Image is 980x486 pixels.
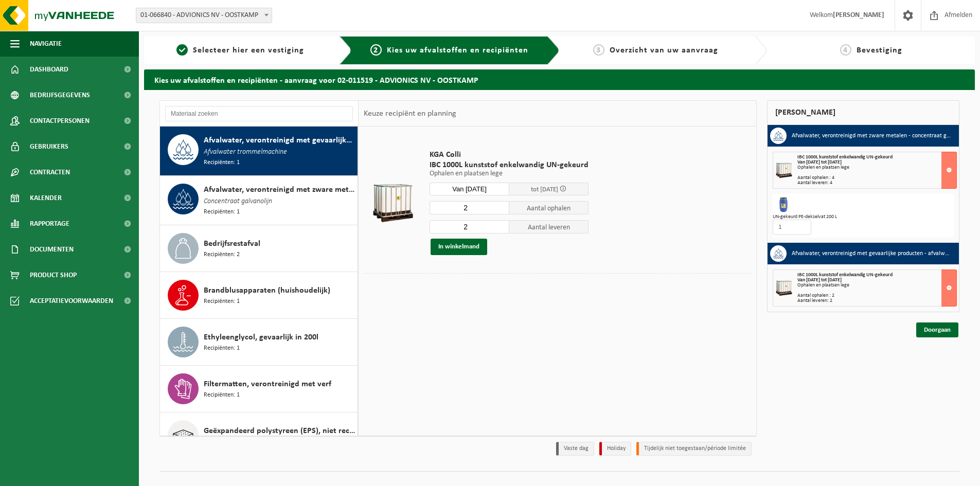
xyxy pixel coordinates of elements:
span: Geëxpandeerd polystyreen (EPS), niet recycleerbaar [204,425,355,437]
span: Afvalwater trommelmachine [204,147,287,158]
div: Aantal leveren: 2 [797,298,956,303]
a: Doorgaan [916,322,958,337]
button: Afvalwater, verontreinigd met zware metalen Concentraat galvanolijn Recipiënten: 1 [160,176,358,225]
button: Ethyleenglycol, gevaarlijk in 200l Recipiënten: 1 [160,319,358,366]
span: Gebruikers [30,134,68,159]
span: 4 [840,44,851,56]
span: Concentraat galvanolijn [204,196,272,207]
div: [PERSON_NAME] [767,100,959,125]
span: 1 [176,44,188,56]
strong: Van [DATE] tot [DATE] [797,277,842,283]
strong: [PERSON_NAME] [833,11,884,19]
span: Acceptatievoorwaarden [30,288,113,314]
span: KGA Colli [430,150,589,160]
input: Materiaal zoeken [165,106,353,121]
span: Selecteer hier een vestiging [193,46,304,55]
input: Selecteer datum [430,183,509,195]
span: Product Shop [30,262,77,288]
a: 1Selecteer hier een vestiging [149,44,331,57]
span: Navigatie [30,31,62,57]
span: Overzicht van uw aanvraag [610,46,718,55]
span: Recipiënten: 2 [204,250,240,260]
h3: Afvalwater, verontreinigd met zware metalen - concentraat galvanolijn [792,128,951,144]
span: Recipiënten: 1 [204,207,240,217]
button: Afvalwater, verontreinigd met gevaarlijke producten Afvalwater trommelmachine Recipiënten: 1 [160,127,358,176]
div: UN-gekeurd PE-dekselvat 200 L [773,214,954,220]
span: Bedrijfsgegevens [30,82,90,108]
span: 01-066840 - ADVIONICS NV - OOSTKAMP [136,8,272,23]
button: Filtermatten, verontreinigd met verf Recipiënten: 1 [160,366,358,412]
li: Holiday [599,442,631,456]
li: Vaste dag [556,442,594,456]
img: 01-000250 [775,196,792,213]
span: 2 [370,44,382,56]
span: IBC 1000L kunststof enkelwandig UN-gekeurd [430,160,589,170]
span: Bedrijfsrestafval [204,238,260,250]
div: Ophalen en plaatsen lege [797,165,956,170]
span: IBC 1000L kunststof enkelwandig UN-gekeurd [797,272,893,278]
h2: Kies uw afvalstoffen en recipiënten - aanvraag voor 02-011519 - ADVIONICS NV - OOSTKAMP [144,69,975,89]
button: Brandblusapparaten (huishoudelijk) Recipiënten: 1 [160,272,358,319]
div: Keuze recipiënt en planning [359,101,461,127]
button: Bedrijfsrestafval Recipiënten: 2 [160,225,358,272]
strong: Van [DATE] tot [DATE] [797,159,842,165]
span: tot [DATE] [531,186,558,193]
span: Afvalwater, verontreinigd met gevaarlijke producten [204,134,355,147]
span: Contracten [30,159,70,185]
span: IBC 1000L kunststof enkelwandig UN-gekeurd [797,154,893,160]
span: Rapportage [30,211,69,237]
button: In winkelmand [431,239,487,255]
p: Ophalen en plaatsen lege [430,170,589,177]
span: Afvalwater, verontreinigd met zware metalen [204,184,355,196]
span: 3 [593,44,604,56]
span: Kies uw afvalstoffen en recipiënten [387,46,528,55]
div: Aantal leveren: 4 [797,181,956,186]
span: Documenten [30,237,74,262]
span: Ethyleenglycol, gevaarlijk in 200l [204,331,318,344]
div: Aantal ophalen : 2 [797,293,956,298]
span: Recipiënten: 1 [204,297,240,307]
div: Aantal ophalen : 4 [797,175,956,181]
span: Bevestiging [857,46,902,55]
span: Dashboard [30,57,68,82]
span: Filtermatten, verontreinigd met verf [204,378,331,390]
span: Recipiënten: 1 [204,158,240,168]
span: Aantal ophalen [509,201,589,214]
span: Contactpersonen [30,108,90,134]
span: Recipiënten: 1 [204,390,240,400]
span: Recipiënten: 1 [204,344,240,353]
span: Kalender [30,185,62,211]
span: 01-066840 - ADVIONICS NV - OOSTKAMP [136,8,272,23]
span: Aantal leveren [509,220,589,233]
button: Geëxpandeerd polystyreen (EPS), niet recycleerbaar [160,412,358,459]
h3: Afvalwater, verontreinigd met gevaarlijke producten - afvalwater trommelmachine [792,245,951,262]
span: Brandblusapparaten (huishoudelijk) [204,284,330,297]
li: Tijdelijk niet toegestaan/période limitée [636,442,752,456]
div: Ophalen en plaatsen lege [797,283,956,288]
